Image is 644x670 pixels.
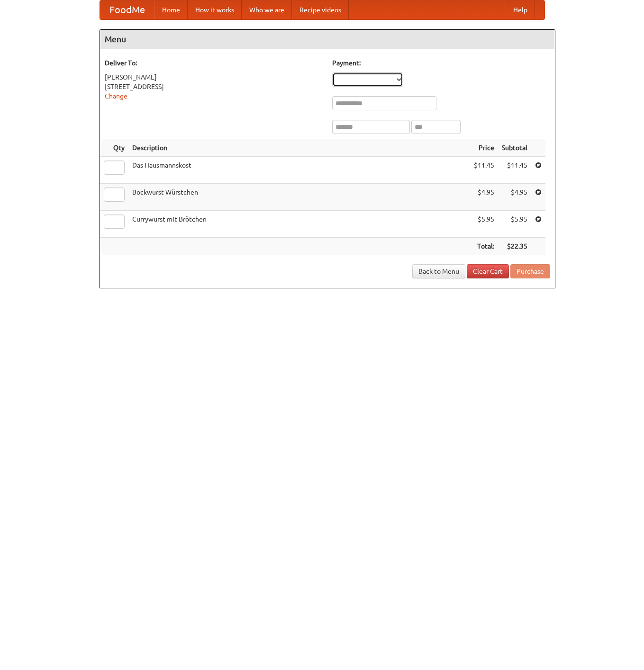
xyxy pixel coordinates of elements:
[470,184,498,211] td: $4.95
[506,0,535,19] a: Help
[498,238,531,255] th: $22.35
[498,157,531,184] td: $11.45
[105,58,323,68] h5: Deliver To:
[470,139,498,157] th: Price
[100,139,128,157] th: Qty
[128,157,470,184] td: Das Hausmannskost
[412,264,465,278] a: Back to Menu
[292,0,349,19] a: Recipe videos
[467,264,509,278] a: Clear Cart
[510,264,550,278] button: Purchase
[105,82,323,91] div: [STREET_ADDRESS]
[128,139,470,157] th: Description
[128,211,470,238] td: Currywurst mit Brötchen
[154,0,188,19] a: Home
[470,157,498,184] td: $11.45
[498,139,531,157] th: Subtotal
[498,211,531,238] td: $5.95
[188,0,242,19] a: How it works
[470,211,498,238] td: $5.95
[100,0,154,19] a: FoodMe
[105,92,127,100] a: Change
[332,58,550,68] h5: Payment:
[100,30,555,49] h4: Menu
[470,238,498,255] th: Total:
[498,184,531,211] td: $4.95
[105,72,323,82] div: [PERSON_NAME]
[242,0,292,19] a: Who we are
[128,184,470,211] td: Bockwurst Würstchen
